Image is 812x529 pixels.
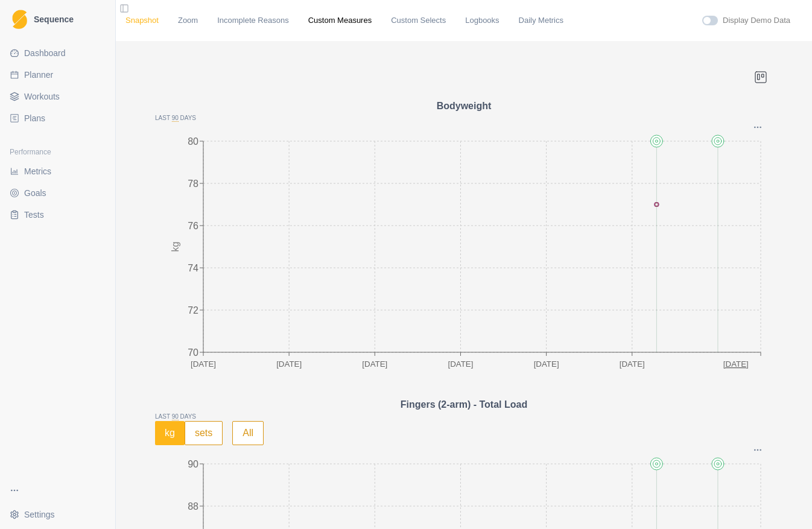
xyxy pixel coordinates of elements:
[178,14,198,27] a: Zoom
[172,413,179,420] span: 90
[188,178,198,188] tspan: 78
[448,360,473,369] text: [DATE]
[5,505,110,524] button: Settings
[519,14,563,27] a: Daily Metrics
[534,360,559,369] text: [DATE]
[276,360,302,369] text: [DATE]
[24,69,53,81] span: Planner
[362,360,387,369] text: [DATE]
[5,142,110,162] div: Performance
[155,412,773,421] p: Last Days
[188,220,198,230] tspan: 76
[24,47,66,59] span: Dashboard
[188,501,198,511] tspan: 88
[24,209,44,221] span: Tests
[24,187,46,199] span: Goals
[5,87,110,106] a: Workouts
[465,14,499,27] a: Logbooks
[34,15,74,24] span: Sequence
[170,241,180,252] tspan: kg
[5,205,110,224] a: Tests
[232,421,264,445] button: All
[188,136,198,146] tspan: 80
[5,183,110,203] a: Goals
[5,162,110,181] a: Metrics
[5,109,110,128] a: Plans
[188,305,198,315] tspan: 72
[155,113,773,122] p: Last Days
[185,421,223,445] button: sets
[752,445,763,455] button: Options
[217,14,289,27] a: Incomplete Reasons
[5,5,110,34] a: LogoSequence
[172,115,179,122] span: 90
[752,122,763,132] button: Options
[24,165,51,177] span: Metrics
[188,347,198,357] tspan: 70
[188,458,198,469] tspan: 90
[12,10,27,30] img: Logo
[188,262,198,273] tspan: 74
[125,14,159,27] a: Snapshot
[308,14,372,27] a: Custom Measures
[155,421,185,445] button: kg
[191,360,216,369] text: [DATE]
[24,90,60,103] span: Workouts
[5,43,110,63] a: Dashboard
[5,65,110,84] a: Planner
[155,398,773,412] div: Fingers (2-arm) - Total Load
[155,99,773,113] div: Bodyweight
[24,112,45,124] span: Plans
[723,360,749,369] text: [DATE]
[620,360,645,369] text: [DATE]
[391,14,446,27] a: Custom Selects
[723,14,790,27] label: Display Demo Data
